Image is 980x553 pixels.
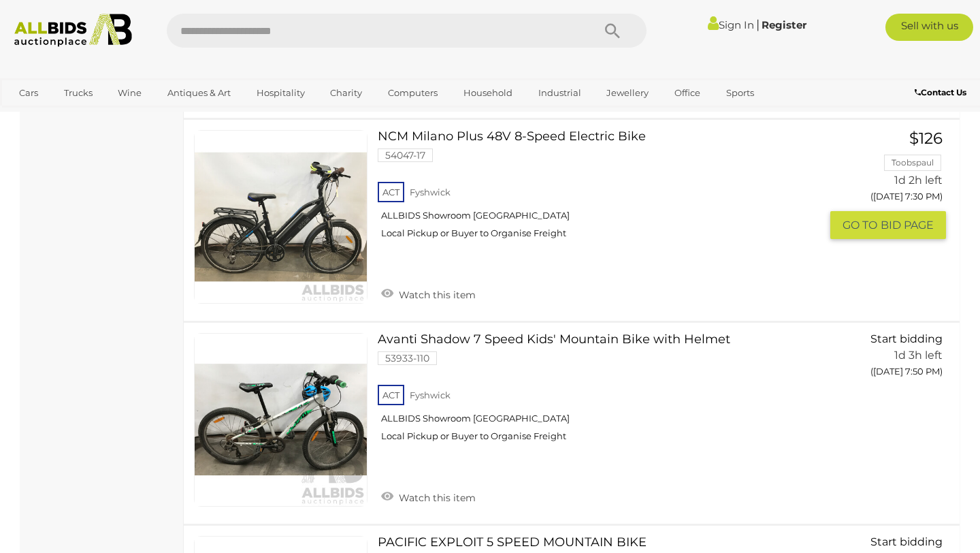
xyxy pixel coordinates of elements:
a: $126 Toobspaul 1d 2h left ([DATE] 7:30 PM) GO TOBID PAGE [840,130,946,240]
a: Industrial [529,82,590,104]
a: Trucks [55,82,101,104]
a: Sign In [708,18,754,31]
span: Watch this item [395,289,476,301]
img: Allbids.com.au [7,14,140,47]
span: GO TO [843,218,881,232]
a: Contact Us [915,85,970,100]
a: Hospitality [248,82,314,104]
a: Wine [109,82,150,104]
a: Register [762,18,806,31]
a: Start bidding 1d 3h left ([DATE] 7:50 PM) [840,333,946,385]
span: Watch this item [395,492,476,504]
span: BID PAGE [881,218,934,232]
a: Antiques & Art [159,82,240,104]
a: Jewellery [598,82,657,104]
span: Start bidding [870,332,943,345]
a: Sports [717,82,763,104]
a: Watch this item [378,283,479,304]
a: Avanti Shadow 7 Speed Kids' Mountain Bike with Helmet 53933-110 ACT Fyshwick ALLBIDS Showroom [GE... [388,333,820,452]
a: Sell with us [885,14,973,41]
span: Start bidding [870,535,943,548]
a: [GEOGRAPHIC_DATA] [10,104,125,127]
button: GO TOBID PAGE [830,211,946,239]
a: Watch this item [378,486,479,507]
b: Contact Us [915,87,966,97]
a: Cars [10,82,47,104]
a: Computers [379,82,446,104]
a: Charity [321,82,371,104]
a: Office [666,82,709,104]
span: $126 [909,129,943,148]
a: NCM Milano Plus 48V 8-Speed Electric Bike 54047-17 ACT Fyshwick ALLBIDS Showroom [GEOGRAPHIC_DATA... [388,130,820,249]
a: Household [455,82,521,104]
button: Search [578,14,647,48]
span: | [756,17,759,32]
